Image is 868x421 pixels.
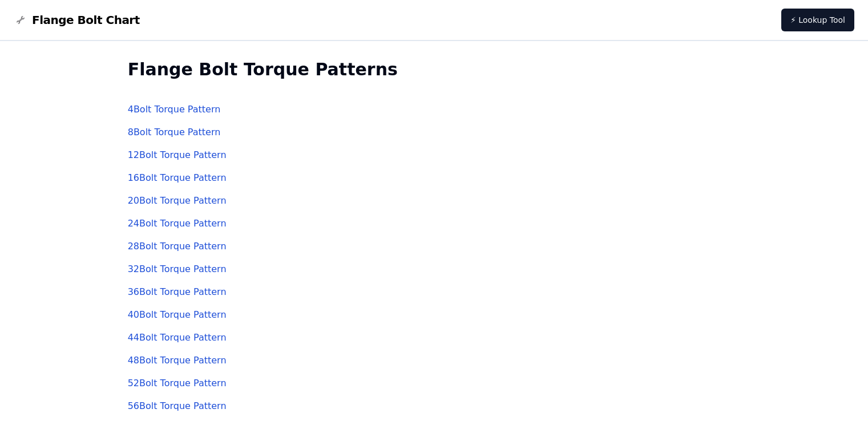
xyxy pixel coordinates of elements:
a: 16Bolt Torque Pattern [128,172,227,183]
a: 8Bolt Torque Pattern [128,127,221,137]
a: 20Bolt Torque Pattern [128,195,227,206]
h2: Flange Bolt Torque Patterns [128,59,741,80]
a: Flange Bolt Chart LogoFlange Bolt Chart [14,12,140,28]
a: 56Bolt Torque Pattern [128,400,227,411]
a: 40Bolt Torque Pattern [128,309,227,320]
a: 48Bolt Torque Pattern [128,355,227,366]
a: 52Bolt Torque Pattern [128,378,227,388]
span: Flange Bolt Chart [32,12,140,28]
a: 36Bolt Torque Pattern [128,286,227,297]
img: Flange Bolt Chart Logo [14,13,27,27]
a: 4Bolt Torque Pattern [128,104,221,115]
a: 28Bolt Torque Pattern [128,241,227,252]
a: 44Bolt Torque Pattern [128,332,227,343]
a: 12Bolt Torque Pattern [128,149,227,160]
a: 32Bolt Torque Pattern [128,264,227,274]
a: ⚡ Lookup Tool [781,9,854,31]
a: 24Bolt Torque Pattern [128,218,227,229]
